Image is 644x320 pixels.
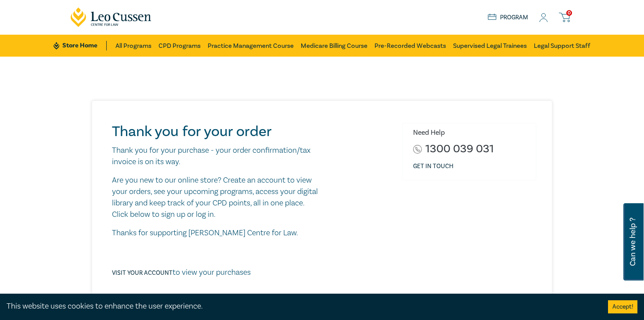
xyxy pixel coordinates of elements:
[112,267,251,278] p: to view your purchases
[112,123,319,140] h1: Thank you for your order
[566,10,572,16] span: 0
[425,143,494,155] a: 1300 039 031
[54,41,107,50] a: Store Home
[453,35,527,57] a: Supervised Legal Trainees
[208,35,294,57] a: Practice Management Course
[629,209,637,275] span: Can we help ?
[112,269,173,277] a: Visit your account
[7,301,595,312] div: This website uses cookies to enhance the user experience.
[374,35,446,57] a: Pre-Recorded Webcasts
[112,145,319,168] p: Thank you for your purchase - your order confirmation/tax invoice is on its way.
[534,35,590,57] a: Legal Support Staff
[413,129,529,137] h6: Need Help
[115,35,151,57] a: All Programs
[112,175,319,220] p: Are you new to our online store? Create an account to view your orders, see your upcoming program...
[488,13,529,22] a: Program
[158,35,201,57] a: CPD Programs
[608,300,637,313] button: Accept cookies
[301,35,367,57] a: Medicare Billing Course
[112,227,319,239] p: Thanks for supporting [PERSON_NAME] Centre for Law.
[413,162,453,171] a: Get in touch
